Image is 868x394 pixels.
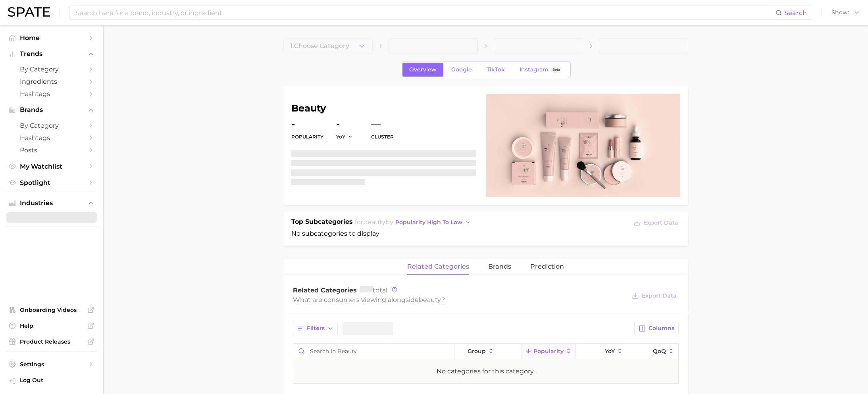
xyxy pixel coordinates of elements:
a: My Watchlist [6,160,97,173]
input: Search here for a brand, industry, or ingredient [75,6,776,19]
span: group [468,348,486,354]
span: Beta [552,66,560,73]
span: Overview [409,66,437,73]
dt: cluster [371,132,394,142]
a: Google [445,63,479,77]
button: Trends [6,48,97,60]
a: Posts [6,144,97,156]
button: Show [830,8,862,18]
span: Product Releases [20,338,83,345]
button: YoY [336,133,353,140]
span: Log Out [20,377,90,384]
button: QoQ [627,344,678,359]
dd: - [291,119,323,129]
span: Hashtags [20,90,83,98]
a: by Category [6,63,97,75]
span: Trends [20,50,83,58]
img: SPATE [8,7,50,17]
span: Hashtags [20,134,83,142]
span: Instagram [520,66,549,73]
a: Help [6,320,97,332]
span: Google [451,66,472,73]
span: Export Data [643,219,678,226]
a: Ingredients [6,75,97,88]
span: Related Categories [293,286,357,294]
button: Popularity [522,344,576,359]
span: — [371,119,381,129]
span: related categories [407,263,469,270]
a: Spotlight [6,177,97,189]
h1: Top Subcategories [291,217,353,229]
span: Industries [20,200,83,207]
span: Brands [20,106,83,113]
dt: Popularity [291,132,323,142]
span: Spotlight [20,179,83,186]
span: 1. Choose Category [290,42,349,50]
span: Posts [20,146,83,154]
a: Settings [6,358,97,370]
span: beauty [419,296,441,304]
span: popularity high to low [395,219,462,226]
span: Show [831,10,849,15]
span: Search [784,9,807,17]
div: What are consumers viewing alongside ? [293,294,626,305]
div: No subcategories to display [291,217,680,238]
input: Search in beauty [293,344,454,359]
span: Help [20,322,83,329]
button: Industries [6,197,97,209]
a: TikTok [480,63,512,77]
button: Filters [293,322,338,335]
span: Export Data [642,292,677,299]
span: Columns [649,325,674,332]
a: Log out. Currently logged in with e-mail addison@spate.nyc. [6,374,97,388]
button: Export Data [631,217,680,228]
button: Columns [634,322,678,335]
a: Product Releases [6,336,97,348]
span: total [360,286,387,294]
span: Filters [307,325,325,332]
button: group [454,344,522,359]
a: InstagramBeta [513,63,569,77]
button: YoY [576,344,627,359]
span: by Category [20,122,83,129]
span: Prediction [530,263,564,270]
span: Settings [20,361,83,368]
button: popularity high to low [393,217,473,228]
h1: beauty [291,104,476,113]
button: Brands [6,104,97,116]
span: My Watchlist [20,163,83,170]
span: Ingredients [20,78,83,85]
a: Hashtags [6,88,97,100]
span: TikTok [487,66,505,73]
span: YoY [336,133,345,140]
a: Overview [402,63,443,77]
span: for by [355,218,473,226]
span: YoY [605,348,615,354]
span: brands [488,263,511,270]
dd: - [336,119,358,129]
span: beauty [363,218,385,226]
a: Home [6,32,97,44]
span: Popularity [533,348,564,354]
button: Export Data [630,290,678,302]
span: QoQ [653,348,666,354]
button: 1.Choose Category [283,38,373,54]
span: by Category [20,65,83,73]
div: No categories for this category. [437,367,535,376]
a: by Category [6,119,97,132]
span: Onboarding Videos [20,306,83,313]
a: Hashtags [6,132,97,144]
span: Home [20,34,83,42]
a: Onboarding Videos [6,304,97,316]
